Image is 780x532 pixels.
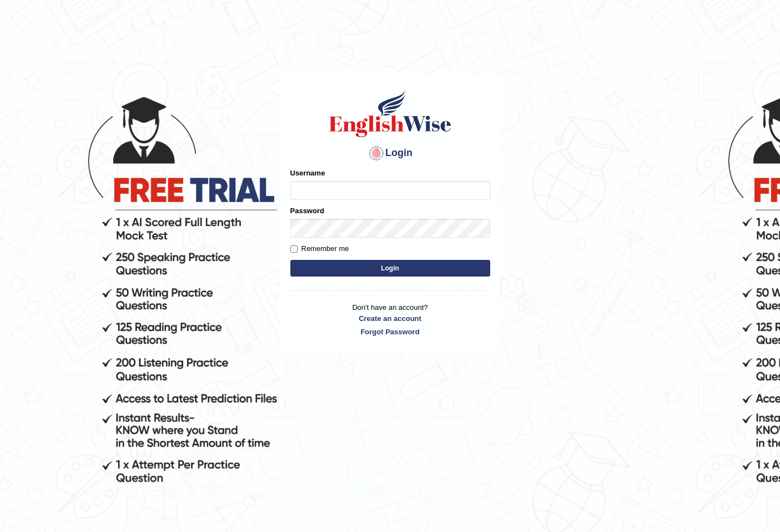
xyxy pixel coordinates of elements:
h4: Login [290,144,490,162]
button: Login [290,260,490,277]
a: Create an account [290,313,490,324]
a: Forgot Password [290,327,490,337]
p: Don't have an account? [290,302,490,337]
label: Username [290,168,325,178]
input: Remember me [290,245,298,253]
label: Password [290,205,324,216]
img: Logo of English Wise sign in for intelligent practice with AI [327,89,454,139]
label: Remember me [290,243,349,254]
